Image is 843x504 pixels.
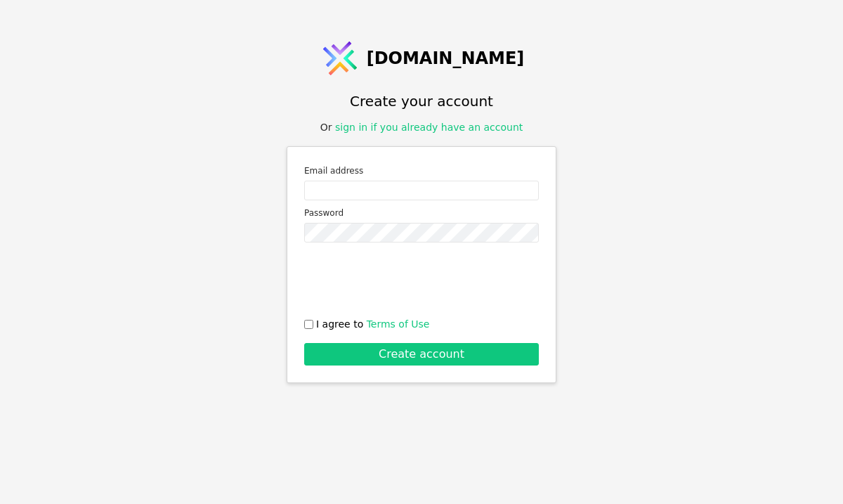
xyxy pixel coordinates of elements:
[350,91,493,112] h1: Create your account
[320,120,523,135] div: Or
[304,223,539,243] input: Password
[367,46,525,71] span: [DOMAIN_NAME]
[304,206,539,220] label: Password
[335,122,523,133] a: sign in if you already have an account
[367,318,430,330] a: Terms of Use
[319,37,525,79] a: [DOMAIN_NAME]
[304,343,539,366] button: Create account
[316,317,429,332] span: I agree to
[304,320,313,329] input: I agree to Terms of Use
[304,181,539,200] input: Email address
[304,164,539,178] label: Email address
[315,254,528,309] iframe: reCAPTCHA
